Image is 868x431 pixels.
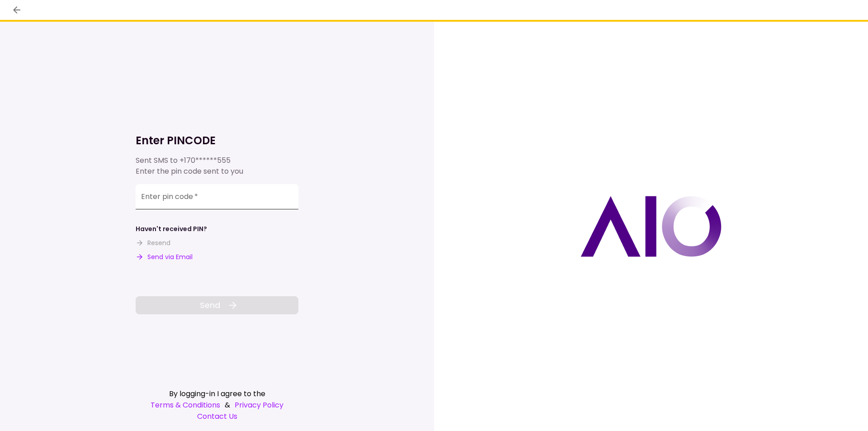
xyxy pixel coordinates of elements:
a: Contact Us [136,411,298,422]
button: back [9,2,24,18]
img: AIO logo [580,196,722,257]
div: & [136,399,298,411]
button: Send via Email [136,252,193,262]
button: Send [136,296,298,314]
div: Sent SMS to Enter the pin code sent to you [136,155,298,177]
span: Send [200,299,220,311]
div: By logging-in I agree to the [136,388,298,399]
a: Terms & Conditions [151,399,220,411]
a: Privacy Policy [235,399,283,411]
h1: Enter PINCODE [136,133,298,148]
button: Resend [136,238,170,248]
div: Haven't received PIN? [136,224,207,234]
